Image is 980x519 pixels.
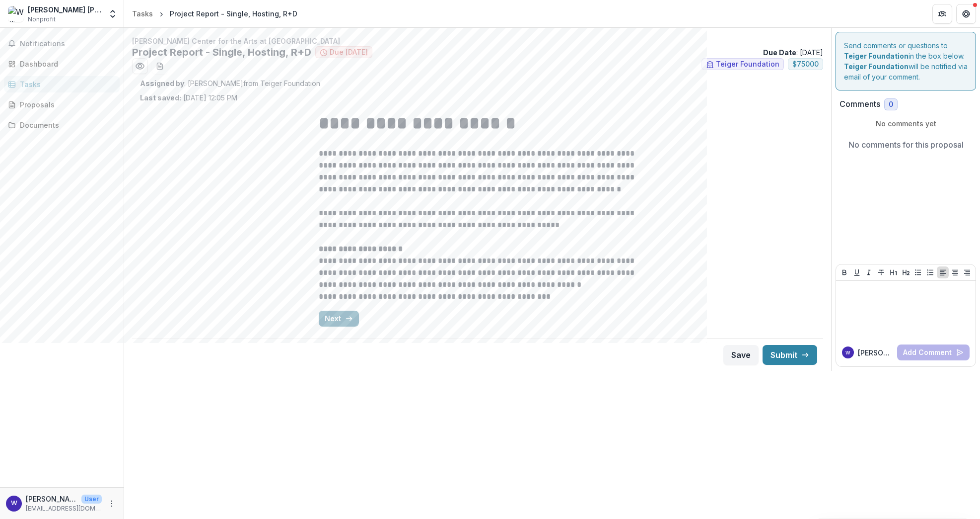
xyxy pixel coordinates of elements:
[20,79,112,89] div: Tasks
[106,498,118,510] button: More
[924,266,936,278] button: Ordered List
[956,4,976,24] button: Get Help
[128,6,157,21] a: Tasks
[716,60,779,69] span: Teiger Foundation
[132,36,823,46] p: [PERSON_NAME] Center for the Arts at [GEOGRAPHIC_DATA]
[330,48,368,57] span: Due [DATE]
[132,8,153,19] div: Tasks
[844,62,909,71] strong: Teiger Foundation
[26,504,102,513] p: [EMAIL_ADDRESS][DOMAIN_NAME]
[961,266,973,278] button: Align Right
[875,266,887,278] button: Strike
[763,47,823,58] p: : [DATE]
[912,266,924,278] button: Bullet List
[844,52,909,60] strong: Teiger Foundation
[11,500,17,507] div: Whitney
[897,345,970,360] button: Add Comment
[792,60,819,69] span: $ 75000
[20,99,112,110] div: Proposals
[140,79,184,87] strong: Assigned by
[132,58,148,74] button: Preview 4237087b-1fa1-4bcb-82c4-5b6806fe39c8.pdf
[889,100,893,109] span: 0
[763,345,817,365] button: Submit
[140,78,815,88] p: : [PERSON_NAME] from Teiger Foundation
[20,120,112,130] div: Documents
[4,36,120,52] button: Notifications
[763,48,796,57] strong: Due Date
[840,118,972,129] p: No comments yet
[140,92,237,103] p: [DATE] 12:05 PM
[4,76,120,92] a: Tasks
[888,266,900,278] button: Heading 1
[840,99,880,109] h2: Comments
[4,56,120,72] a: Dashboard
[836,32,976,90] div: Send comments or questions to in the box below. will be notified via email of your comment.
[4,117,120,133] a: Documents
[28,4,102,15] div: [PERSON_NAME] [PERSON_NAME][GEOGRAPHIC_DATA]
[170,8,297,19] div: Project Report - Single, Hosting, R+D
[132,46,311,58] h2: Project Report - Single, Hosting, R+D
[858,347,893,358] p: [PERSON_NAME]
[839,266,850,278] button: Bold
[900,266,912,278] button: Heading 2
[81,495,102,504] p: User
[26,494,77,504] p: [PERSON_NAME]
[932,4,952,24] button: Partners
[851,266,863,278] button: Underline
[28,15,56,24] span: Nonprofit
[4,96,120,113] a: Proposals
[723,345,759,365] button: Save
[848,139,964,151] p: No comments for this proposal
[20,40,116,48] span: Notifications
[863,266,875,278] button: Italicize
[8,6,24,22] img: William Marsh Rice University
[140,93,181,102] strong: Last saved:
[937,266,949,278] button: Align Left
[128,6,301,21] nav: breadcrumb
[949,266,961,278] button: Align Center
[20,59,112,69] div: Dashboard
[319,311,359,327] button: Next
[845,350,850,355] div: Whitney
[152,58,168,74] button: download-word-button
[106,4,120,24] button: Open entity switcher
